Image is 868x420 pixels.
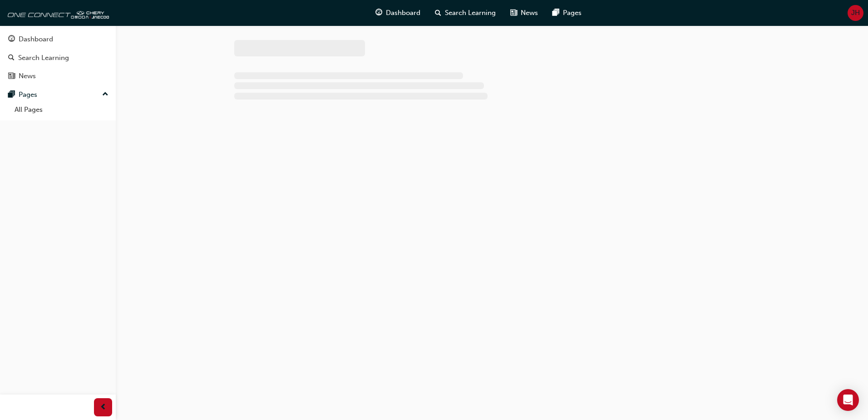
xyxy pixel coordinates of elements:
button: DashboardSearch LearningNews [4,29,112,86]
span: guage-icon [8,35,15,44]
img: oneconnect [5,4,109,22]
span: pages-icon [8,91,15,99]
a: All Pages [11,103,112,117]
div: Dashboard [19,34,53,45]
span: search-icon [8,54,15,62]
span: JH [851,8,860,18]
button: JH [848,5,863,21]
span: pages-icon [552,7,559,19]
span: Dashboard [386,8,420,18]
span: Pages [563,8,582,18]
span: News [521,8,538,18]
span: prev-icon [100,402,107,413]
a: News [4,68,112,85]
a: news-iconNews [503,4,545,22]
span: news-icon [510,7,517,19]
span: news-icon [8,72,15,80]
div: News [19,71,36,81]
button: Pages [4,86,112,103]
a: guage-iconDashboard [368,4,428,22]
span: search-icon [435,7,441,19]
a: search-iconSearch Learning [428,4,503,22]
span: guage-icon [375,7,382,19]
a: pages-iconPages [545,4,589,22]
a: Search Learning [4,50,112,66]
span: up-icon [102,89,108,100]
span: Search Learning [445,8,496,18]
div: Open Intercom Messenger [837,389,859,411]
div: Search Learning [18,53,69,63]
a: Dashboard [4,31,112,48]
div: Pages [19,90,37,100]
